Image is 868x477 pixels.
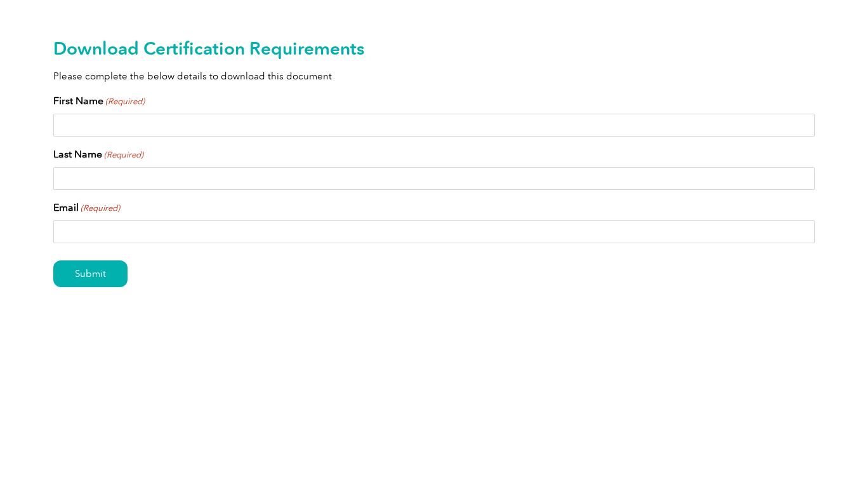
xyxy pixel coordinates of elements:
[53,147,143,162] label: Last Name
[53,38,815,58] h2: Download Certification Requirements
[53,200,120,215] label: Email
[105,95,145,108] span: (Required)
[53,93,145,109] label: First Name
[103,149,144,161] span: (Required)
[80,202,121,215] span: (Required)
[53,69,815,83] p: Please complete the below details to download this document
[53,260,128,287] input: Submit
